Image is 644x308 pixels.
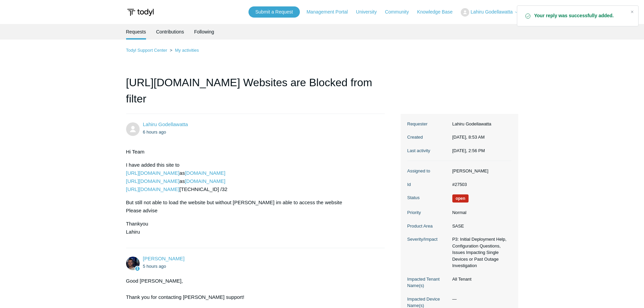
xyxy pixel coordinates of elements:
li: My activities [168,48,199,53]
p: But still not able to load the website but without [PERSON_NAME] im able to access the website Pl... [126,198,378,215]
time: 08/18/2025, 14:56 [452,148,485,153]
a: Community [385,8,416,16]
a: [DOMAIN_NAME] [185,170,225,176]
dt: Created [407,134,449,141]
dd: SASE [449,223,511,230]
p: Thankyou Lahiru [126,220,378,236]
a: My activities [175,48,199,53]
a: Management Portal [307,8,355,16]
span: We are working on a response for you [452,194,469,203]
img: Todyl Support Center Help Center home page [126,6,155,19]
a: Knowledge Base [417,8,459,16]
span: Lahiru Godellawatta [471,9,513,15]
dt: Priority [407,209,449,216]
dd: [PERSON_NAME] [449,168,511,174]
dt: Requester [407,121,449,127]
a: Submit a Request [248,6,300,18]
li: Todyl Support Center [126,48,169,53]
a: Todyl Support Center [126,48,167,53]
a: Lahiru Godellawatta [143,121,188,127]
dd: — [449,296,511,303]
div: Close [627,7,637,17]
li: Requests [126,24,146,40]
dt: Product Area [407,223,449,230]
a: [URL][DOMAIN_NAME] [126,170,180,176]
a: University [356,8,383,16]
a: [DOMAIN_NAME] [185,178,225,184]
dd: Normal [449,209,511,216]
dt: Assigned to [407,168,449,174]
span: Connor Davis [143,256,185,261]
p: I have added this site to as as [TECHNICAL_ID] /32 [126,161,378,193]
time: 08/18/2025, 08:53 [452,135,485,140]
a: Contributions [156,24,184,40]
a: [URL][DOMAIN_NAME] [126,178,180,184]
dd: All Tenant [449,276,511,283]
dt: Last activity [407,147,449,154]
strong: Your reply was successfully added. [534,13,625,19]
p: Hi Team [126,148,378,156]
dt: Status [407,194,449,201]
dt: Severity/Impact [407,236,449,243]
a: [PERSON_NAME] [143,256,185,261]
time: 08/18/2025, 09:11 [143,264,166,269]
dt: Impacted Tenant Name(s) [407,276,449,289]
dd: P3: Initial Deployment Help, Configuration Questions, Issues Impacting Single Devices or Past Out... [449,236,511,269]
a: Following [194,24,214,40]
h1: [URL][DOMAIN_NAME] Websites are Blocked from filter [126,74,385,114]
dd: #27503 [449,181,511,188]
time: 08/18/2025, 08:53 [143,129,166,135]
dt: Id [407,181,449,188]
a: [URL][DOMAIN_NAME] [126,186,180,192]
dd: Lahiru Godellawatta [449,121,511,127]
button: Lahiru Godellawatta [461,8,518,17]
